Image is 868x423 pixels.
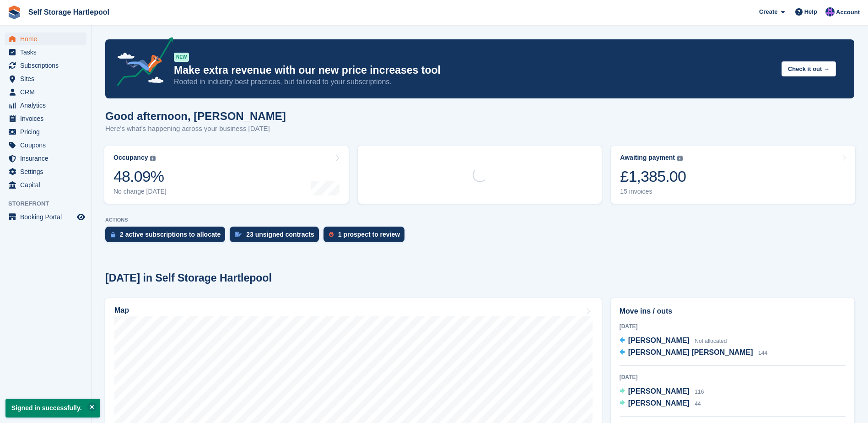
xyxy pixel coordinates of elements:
span: [PERSON_NAME] [628,399,690,407]
span: Create [759,7,777,16]
span: Storefront [8,199,91,208]
span: Capital [20,179,75,191]
span: Sites [20,72,75,85]
a: Awaiting payment £1,385.00 15 invoices [611,146,855,204]
a: 2 active subscriptions to allocate [105,227,230,247]
img: active_subscription_to_allocate_icon-d502201f5373d7db506a760aba3b589e785aa758c864c3986d89f69b8ff3... [111,232,115,238]
a: menu [5,59,86,72]
span: [PERSON_NAME] [628,336,690,344]
div: 1 prospect to review [338,231,400,238]
a: menu [5,33,86,45]
a: menu [5,179,86,191]
a: menu [5,72,86,85]
a: menu [5,152,86,165]
img: price-adjustments-announcement-icon-8257ccfd72463d97f412b2fc003d46551f7dbcb40ab6d574587a9cd5c0d94... [109,37,173,89]
span: Home [20,33,75,45]
a: menu [5,86,86,98]
div: 2 active subscriptions to allocate [120,231,221,238]
span: Coupons [20,139,75,152]
div: 48.09% [113,167,167,186]
p: Signed in successfully. [5,399,100,418]
span: [PERSON_NAME] [628,387,690,395]
span: Insurance [20,152,75,165]
div: Occupancy [113,154,148,162]
h2: Map [114,306,129,315]
span: Settings [20,165,75,178]
a: [PERSON_NAME] Not allocated [620,335,727,347]
a: menu [5,99,86,112]
span: Account [836,8,860,17]
span: Analytics [20,99,75,112]
a: Self Storage Hartlepool [25,5,113,20]
a: menu [5,125,86,138]
img: prospect-51fa495bee0391a8d652442698ab0144808aea92771e9ea1ae160a38d050c398.svg [329,232,334,237]
a: 1 prospect to review [323,227,409,247]
p: ACTIONS [105,217,854,223]
img: contract_signature_icon-13c848040528278c33f63329250d36e43548de30e8caae1d1a13099fd9432cc5.svg [235,232,242,237]
a: [PERSON_NAME] 116 [620,386,704,398]
a: Preview store [75,211,86,222]
span: [PERSON_NAME] [PERSON_NAME] [628,348,753,356]
img: icon-info-grey-7440780725fd019a000dd9b08b2336e03edf1995a4989e88bcd33f0948082b44.svg [677,156,683,161]
a: [PERSON_NAME] [PERSON_NAME] 144 [620,347,767,359]
p: Here's what's happening across your business [DATE] [105,124,286,134]
span: Invoices [20,112,75,125]
div: £1,385.00 [620,167,686,186]
h1: Good afternoon, [PERSON_NAME] [105,110,286,122]
span: CRM [20,86,75,98]
span: 44 [695,401,701,407]
div: [DATE] [620,322,846,331]
h2: [DATE] in Self Storage Hartlepool [105,272,272,284]
a: menu [5,165,86,178]
div: Awaiting payment [620,154,675,162]
a: menu [5,112,86,125]
div: 23 unsigned contracts [246,231,314,238]
div: 15 invoices [620,188,686,195]
span: Not allocated [695,338,727,344]
a: menu [5,139,86,152]
p: Rooted in industry best practices, but tailored to your subscriptions. [174,77,774,87]
span: Help [804,7,817,16]
img: Sean Wood [825,7,835,16]
a: menu [5,211,86,223]
div: [DATE] [620,373,846,381]
button: Check it out → [782,61,836,76]
div: NEW [174,53,189,62]
a: Occupancy 48.09% No change [DATE] [104,146,349,204]
h2: Move ins / outs [620,306,846,317]
span: Tasks [20,46,75,59]
span: Pricing [20,125,75,138]
div: No change [DATE] [113,188,167,195]
img: icon-info-grey-7440780725fd019a000dd9b08b2336e03edf1995a4989e88bcd33f0948082b44.svg [150,156,156,161]
a: 23 unsigned contracts [230,227,323,247]
a: menu [5,46,86,59]
span: Subscriptions [20,59,75,72]
p: Make extra revenue with our new price increases tool [174,64,774,77]
img: stora-icon-8386f47178a22dfd0bd8f6a31ec36ba5ce8667c1dd55bd0f319d3a0aa187defe.svg [7,5,21,19]
span: 116 [695,389,704,395]
span: 144 [758,350,767,356]
span: Booking Portal [20,211,75,223]
a: [PERSON_NAME] 44 [620,398,701,410]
